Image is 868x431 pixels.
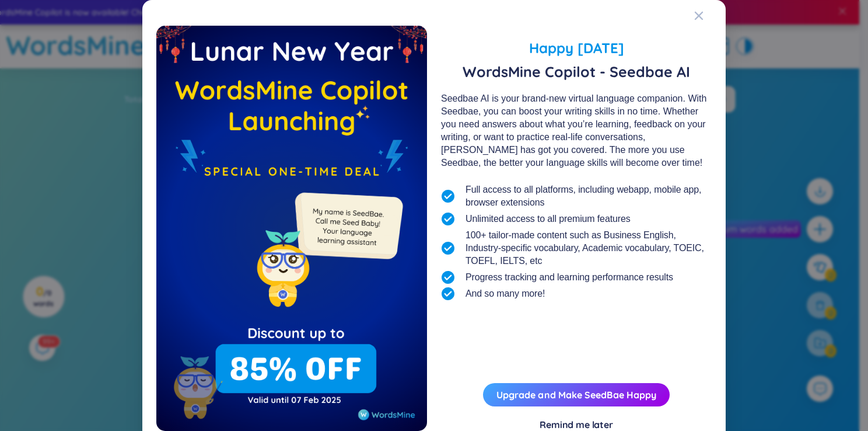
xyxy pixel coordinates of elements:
[441,92,712,169] div: Seedbae AI is your brand-new virtual language companion. With Seedbae, you can boost your writing...
[441,63,712,81] span: WordsMine Copilot - Seedbae AI
[289,169,405,285] img: minionSeedbaeMessage.35ffe99e.png
[441,37,712,58] span: Happy [DATE]
[483,383,670,406] button: Upgrade and Make SeedBae Happy
[540,418,613,431] div: Remind me later
[466,213,631,225] span: Unlimited access to all premium features
[496,389,656,401] a: Upgrade and Make SeedBae Happy
[466,229,712,267] span: 100+ tailor-made content such as Business English, Industry-specific vocabulary, Academic vocabul...
[156,26,427,431] img: wmFlashDealEmpty.967f2bab.png
[466,183,712,209] span: Full access to all platforms, including webapp, mobile app, browser extensions
[466,287,545,300] span: And so many more!
[466,271,673,284] span: Progress tracking and learning performance results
